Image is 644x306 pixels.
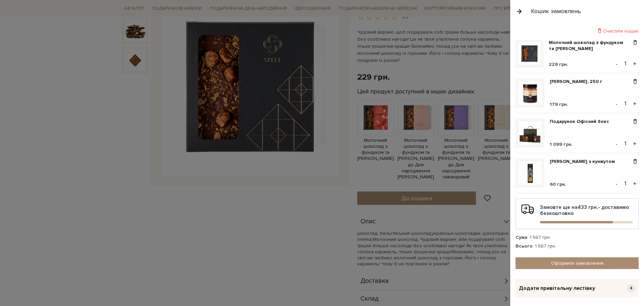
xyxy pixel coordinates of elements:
strong: Сума [516,234,527,240]
button: + [631,99,639,109]
button: + [631,59,639,69]
a: Подарунок Офісний бокс [550,119,614,125]
span: Додати привітальну листівку [519,285,595,292]
div: Кошик замовлень [531,7,581,15]
button: - [613,139,620,149]
div: : 1 567 грн. [516,243,639,249]
span: 60 грн. [550,181,566,187]
a: Оформити замовлення [516,257,639,269]
span: 179 грн. [550,101,568,107]
div: : 1 567 грн. [516,234,639,241]
a: [PERSON_NAME] з кунжутом [550,159,620,165]
b: 433 грн. [578,204,598,210]
img: Грісіні з кунжутом [518,161,542,185]
span: 1 099 грн. [550,141,573,147]
button: - [613,99,620,109]
button: + [631,139,639,149]
a: [PERSON_NAME], 250 г [550,79,607,85]
button: - [613,59,620,69]
img: Молочний шоколад з фундуком та солоною карамеллю [518,42,541,65]
div: Замовте ще на - доставимо безкоштовно [521,204,633,223]
div: Очистити кошик [516,28,639,34]
span: + [627,284,635,293]
button: - [613,179,620,189]
img: Подарунок Офісний бокс [518,121,542,145]
span: 229 грн. [549,61,568,67]
img: Карамель солона, 250 г [518,81,542,105]
button: + [631,179,639,189]
a: Молочний шоколад з фундуком та [PERSON_NAME] [549,40,632,52]
strong: Всього [516,243,533,249]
